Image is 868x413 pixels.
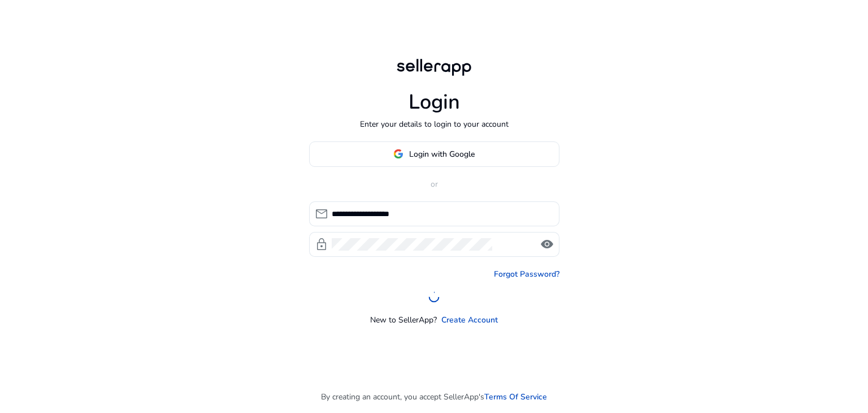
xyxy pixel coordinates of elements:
[409,90,460,114] h1: Login
[540,238,554,251] span: visibility
[309,178,559,190] p: or
[409,148,475,160] span: Login with Google
[494,268,559,280] a: Forgot Password?
[315,238,328,251] span: lock
[315,207,328,221] span: mail
[441,314,498,326] a: Create Account
[360,118,509,130] p: Enter your details to login to your account
[370,314,437,326] p: New to SellerApp?
[309,141,559,167] button: Login with Google
[393,149,403,159] img: google-logo.svg
[484,391,547,403] a: Terms Of Service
